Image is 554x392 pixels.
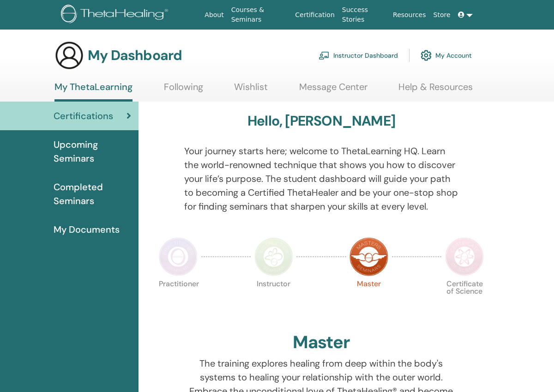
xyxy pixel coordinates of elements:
[228,1,292,28] a: Courses & Seminars
[445,237,484,276] img: Certificate of Science
[88,47,182,64] h3: My Dashboard
[445,280,484,319] p: Certificate of Science
[299,81,367,99] a: Message Center
[338,1,389,28] a: Success Stories
[54,109,113,123] span: Certifications
[398,81,473,99] a: Help & Resources
[159,280,198,319] p: Practitioner
[164,81,203,99] a: Following
[349,280,388,319] p: Master
[201,6,227,24] a: About
[159,237,198,276] img: Practitioner
[54,81,132,102] a: My ThetaLearning
[430,6,454,24] a: Store
[61,5,171,25] img: logo.png
[389,6,430,24] a: Resources
[54,223,120,236] span: My Documents
[254,280,293,319] p: Instructor
[421,48,432,63] img: cog.svg
[319,51,330,60] img: chalkboard-teacher.svg
[349,237,388,276] img: Master
[291,6,338,24] a: Certification
[293,332,350,353] h2: Master
[54,138,131,165] span: Upcoming Seminars
[54,41,84,70] img: generic-user-icon.jpg
[247,113,395,129] h3: Hello, [PERSON_NAME]
[421,45,472,66] a: My Account
[54,180,131,208] span: Completed Seminars
[184,144,459,213] p: Your journey starts here; welcome to ThetaLearning HQ. Learn the world-renowned technique that sh...
[319,45,398,66] a: Instructor Dashboard
[234,81,268,99] a: Wishlist
[254,237,293,276] img: Instructor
